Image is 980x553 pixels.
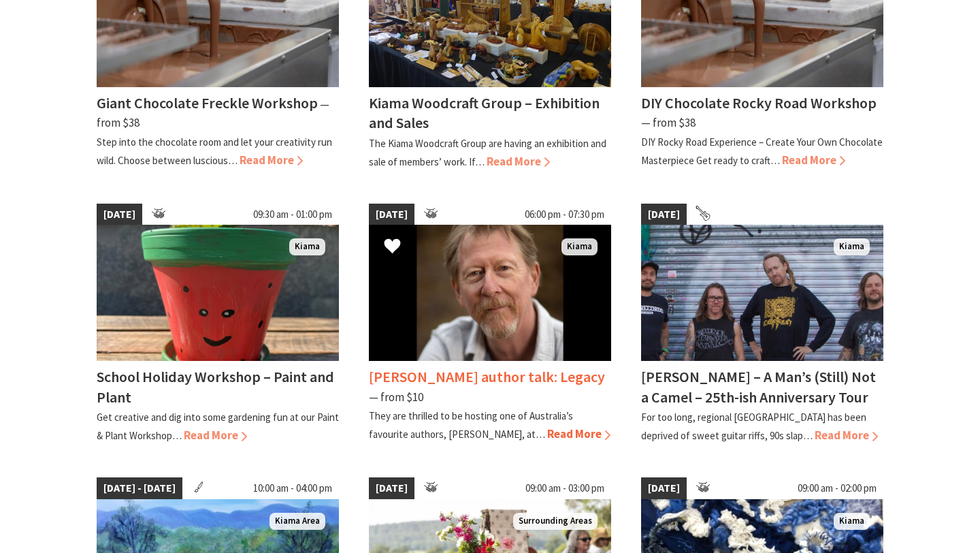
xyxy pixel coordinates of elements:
[641,204,687,225] span: [DATE]
[791,477,883,499] span: 09:00 am - 02:00 pm
[240,153,303,168] span: Read More
[369,477,414,499] span: [DATE]
[97,477,182,499] span: [DATE] - [DATE]
[519,477,611,499] span: 09:00 am - 03:00 pm
[641,225,883,361] img: Frenzel Rhomb Kiama Pavilion Saturday 4th October
[834,513,870,530] span: Kiama
[641,367,876,406] h4: [PERSON_NAME] – A Man’s (Still) Not a Camel – 25th-ish Anniversary Tour
[97,136,332,167] p: Step into the chocolate room and let your creativity run wild. Choose between luscious…
[269,513,325,530] span: Kiama Area
[487,154,550,169] span: Read More
[369,409,573,441] p: They are thrilled to be hosting one of Australia’s favourite authors, [PERSON_NAME], at…
[184,428,247,443] span: Read More
[289,238,325,255] span: Kiama
[369,204,611,445] a: [DATE] 06:00 pm - 07:30 pm Man wearing a beige shirt, with short dark blonde hair and a beard Kia...
[815,428,878,443] span: Read More
[641,115,696,130] span: ⁠— from $38
[518,204,611,225] span: 06:00 pm - 07:30 pm
[97,411,339,442] p: Get creative and dig into some gardening fun at our Paint & Plant Workshop…
[834,238,870,255] span: Kiama
[641,411,866,442] p: For too long, regional [GEOGRAPHIC_DATA] has been deprived of sweet guitar riffs, 90s slap…
[369,204,414,225] span: [DATE]
[561,238,598,255] span: Kiama
[97,204,339,445] a: [DATE] 09:30 am - 01:00 pm Plant & Pot Kiama School Holiday Workshop – Paint and Plant Get creati...
[782,153,845,168] span: Read More
[641,477,687,499] span: [DATE]
[641,204,883,445] a: [DATE] Frenzel Rhomb Kiama Pavilion Saturday 4th October Kiama [PERSON_NAME] – A Man’s (Still) No...
[641,93,877,112] h4: DIY Chocolate Rocky Road Workshop
[97,367,334,406] h4: School Holiday Workshop – Paint and Plant
[370,224,414,270] button: Click to Favourite Chris Hammer author talk: Legacy
[369,225,611,361] img: Man wearing a beige shirt, with short dark blonde hair and a beard
[369,390,423,405] span: ⁠— from $10
[369,93,600,132] h4: Kiama Woodcraft Group – Exhibition and Sales
[547,426,610,441] span: Read More
[513,513,598,530] span: Surrounding Areas
[369,137,606,168] p: The Kiama Woodcraft Group are having an exhibition and sale of members’ work. If…
[246,204,339,225] span: 09:30 am - 01:00 pm
[97,93,318,112] h4: Giant Chocolate Freckle Workshop
[641,136,883,167] p: DIY Rocky Road Experience – Create Your Own Chocolate Masterpiece Get ready to craft…
[97,204,142,225] span: [DATE]
[369,367,605,386] h4: [PERSON_NAME] author talk: Legacy
[97,225,339,361] img: Plant & Pot
[246,477,339,499] span: 10:00 am - 04:00 pm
